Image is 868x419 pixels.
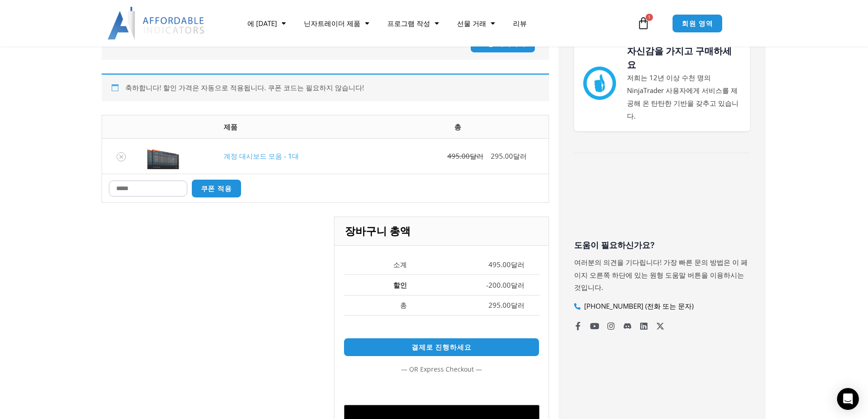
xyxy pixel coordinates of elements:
iframe: 보안 익스프레스 체크아웃 프레임 [342,380,541,402]
a: 계정 대시보드 모음 - 1대 [224,151,299,160]
font: 소계 [393,260,407,269]
div: 인터콤 메신저 열기 [837,388,859,410]
a: 에 [DATE] [238,13,295,34]
font: 제품 [224,122,237,131]
button: 쿠폰 적용 [191,179,242,198]
font: 달러 [511,260,524,269]
font: 도움이 필요하신가요? [574,240,655,250]
font: 495.00 [447,151,470,160]
a: 1 [623,10,663,36]
font: 여러분의 의견을 기다립니다! 가장 빠른 문의 방법은 이 페이지 오른쪽 하단에 있는 원형 도움말 버튼을 이용하시는 것입니다. [574,258,748,292]
font: 선물 거래 [457,19,486,28]
iframe: 페이팔 메시지 1 [344,326,539,334]
font: 에 [DATE] [247,19,277,28]
font: 295.00 [488,300,511,310]
a: 닌자트레이더 제품 [295,13,378,34]
img: 엄지척 좋아요 43913 | 저렴한 지표 – NinjaTrader [583,67,616,99]
font: 달러 [470,151,483,160]
font: 리뷰 [513,19,527,28]
font: 축하합니다! 할인 가격은 자동으로 적용됩니다. 쿠폰 코드는 필요하지 않습니다! [125,83,364,92]
font: 저희는 12년 이상 수천 명의 NinjaTrader 사용자에게 서비스를 제공해 온 탄탄한 기반을 갖추고 있습니다. [627,73,739,120]
font: 회원 영역 [682,19,713,28]
a: 회원 영역 [672,14,723,33]
a: 장바구니에서 Accounts Dashboard Suite - 1개 제거 [117,152,126,161]
font: 할인 [393,280,407,290]
font: 495.00 [488,260,511,269]
iframe: Trustpilot에서 제공하는 고객 리뷰 [574,169,750,238]
font: 장바구니 총액 [345,224,411,238]
font: - [486,280,488,290]
font: 1 [648,14,651,20]
font: [PHONE_NUMBER] (전화 또는 문자) [584,301,693,310]
img: 스크린샷 2024-08-26 155710eeeee | 저렴한 지표 – NinjaTrader [147,144,179,169]
font: 결제로 진행하세요 [411,342,472,352]
font: 200.00 [488,280,511,290]
font: 달러 [511,280,524,290]
a: 리뷰 [504,13,536,34]
font: 프로그램 작성 [387,19,430,28]
a: 결제로 진행하세요 [344,338,539,357]
font: 닌자트레이더 제품 [304,19,360,28]
a: 프로그램 작성 [378,13,448,34]
font: 총 [454,122,461,131]
nav: 메뉴 [238,13,635,34]
a: 선물 거래 [448,13,504,34]
font: 쿠폰 적용 [201,184,232,193]
font: 총 [400,300,407,310]
font: 달러 [513,151,527,160]
font: 295.00 [491,151,513,160]
img: LogoAI | 저렴한 지표 – NinjaTrader [108,7,205,40]
font: 달러 [511,300,524,310]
